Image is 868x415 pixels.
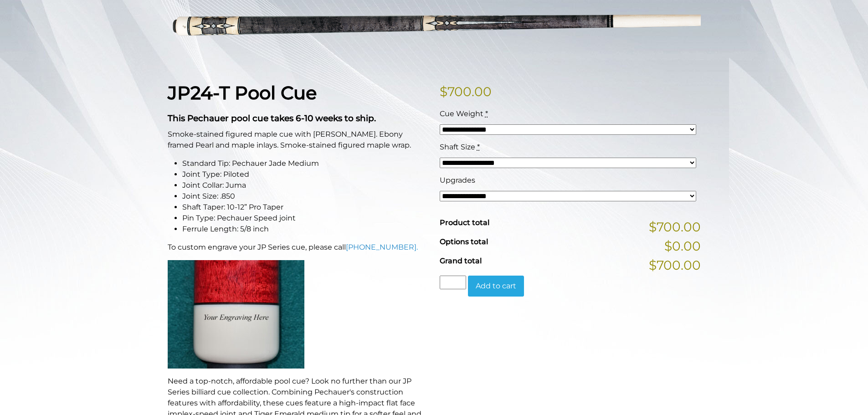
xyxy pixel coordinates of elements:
[182,213,429,224] li: Pin Type: Pechauer Speed joint
[182,169,429,180] li: Joint Type: Piloted
[168,242,429,253] p: To custom engrave your JP Series cue, please call
[649,256,701,275] span: $700.00
[485,109,488,118] abbr: required
[440,256,482,265] span: Grand total
[440,84,492,99] bdi: 700.00
[649,217,701,236] span: $700.00
[182,158,429,169] li: Standard Tip: Pechauer Jade Medium
[468,276,524,297] button: Add to cart
[477,143,480,151] abbr: required
[664,236,701,256] span: $0.00
[168,82,317,104] strong: JP24-T Pool Cue
[182,180,429,191] li: Joint Collar: Juma
[182,202,429,213] li: Shaft Taper: 10-12” Pro Taper
[440,237,488,246] span: Options total
[168,129,429,151] p: Smoke-stained figured maple cue with [PERSON_NAME]. Ebony framed Pearl and maple inlays. Smoke-st...
[440,109,483,118] span: Cue Weight
[440,276,466,289] input: Product quantity
[346,243,418,251] a: [PHONE_NUMBER].
[182,191,429,202] li: Joint Size: .850
[440,84,447,99] span: $
[440,143,475,151] span: Shaft Size
[182,224,429,235] li: Ferrule Length: 5/8 inch
[168,260,304,369] img: An image of a cue butt with the words "YOUR ENGRAVING HERE".
[440,218,489,227] span: Product total
[168,113,376,123] strong: This Pechauer pool cue takes 6-10 weeks to ship.
[440,176,475,184] span: Upgrades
